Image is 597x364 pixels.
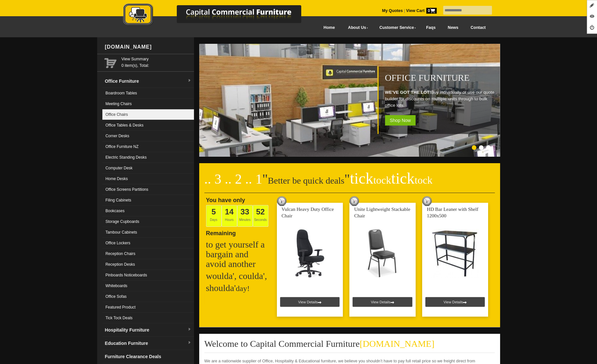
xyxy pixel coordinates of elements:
[240,207,249,216] span: 33
[102,216,194,227] a: Storage Cupboards
[102,174,194,184] a: Home Desks
[382,8,403,13] a: My Quotes
[206,205,222,227] span: Days
[464,20,492,35] a: Contact
[373,174,391,186] span: tock
[102,249,194,259] a: Reception Chairs
[442,20,464,35] a: News
[122,56,191,68] span: 0 item(s), Total:
[102,323,194,337] a: Hospitality Furnituredropdown
[277,196,287,206] img: tick tock deal clock
[199,153,501,158] a: Office Furniture WE'VE GOT THE LOT!Buy individually or use our quote builder for discounts on mul...
[406,8,437,13] strong: View Cart
[486,145,491,150] li: Page dot 3
[236,284,250,293] span: day!
[222,205,237,227] span: Hours
[372,20,420,35] a: Customer Service
[350,170,433,187] span: tick tick
[102,109,194,120] a: Office Chairs
[188,328,191,332] img: dropdown
[102,141,194,152] a: Office Furniture NZ
[256,207,265,216] span: 52
[102,75,194,88] a: Office Furnituredropdown
[204,339,495,353] h2: Welcome to Capital Commercial Furniture
[102,206,194,216] a: Bookcases
[105,3,333,29] a: Capital Commercial Furniture Logo
[102,152,194,163] a: Electric Standing Desks
[385,90,431,95] strong: WE'VE GOT THE LOT!
[206,197,245,203] span: You have only
[204,174,495,193] h2: Better be quick deals
[102,350,194,363] a: Furniture Clearance Deals
[341,20,372,35] a: About Us
[102,120,194,131] a: Office Tables & Desks
[385,73,497,83] h1: Office Furniture
[102,163,194,174] a: Computer Desk
[102,270,194,281] a: Pinboards Noticeboards
[253,205,268,227] span: Seconds
[262,172,268,187] span: "
[422,196,432,206] img: tick tock deal clock
[102,259,194,270] a: Reception Desks
[206,227,236,237] span: Remaining
[206,271,271,281] h2: woulda', coulda',
[206,283,271,293] h2: shoulda'
[122,56,191,62] a: View Summary
[426,8,437,14] span: 0
[212,207,216,216] span: 5
[199,44,501,157] img: Office Furniture
[206,240,271,269] h2: to get yourself a bargain and avoid another
[385,115,416,126] span: Shop Now
[102,281,194,291] a: Whiteboards
[225,207,234,216] span: 14
[102,238,194,249] a: Office Lockers
[188,79,191,83] img: dropdown
[188,341,191,345] img: dropdown
[102,37,194,57] div: [DOMAIN_NAME]
[420,20,442,35] a: Faqs
[102,88,194,99] a: Boardroom Tables
[102,291,194,302] a: Office Sofas
[204,172,263,187] span: .. 3 .. 2 .. 1
[405,8,436,13] a: View Cart0
[349,196,359,206] img: tick tock deal clock
[105,3,333,27] img: Capital Commercial Furniture Logo
[102,227,194,238] a: Tambour Cabinets
[479,145,484,150] li: Page dot 2
[102,99,194,109] a: Meeting Chairs
[102,302,194,313] a: Featured Product
[472,145,476,150] li: Page dot 1
[385,89,497,109] p: Buy individually or use our quote builder for discounts on multiple units through to bulk office ...
[102,131,194,141] a: Corner Desks
[102,337,194,350] a: Education Furnituredropdown
[102,195,194,206] a: Filing Cabinets
[102,184,194,195] a: Office Screens Partitions
[237,205,253,227] span: Minutes
[415,174,433,186] span: tock
[360,339,435,349] span: [DOMAIN_NAME]
[102,313,194,323] a: Tick Tock Deals
[344,172,433,187] span: "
